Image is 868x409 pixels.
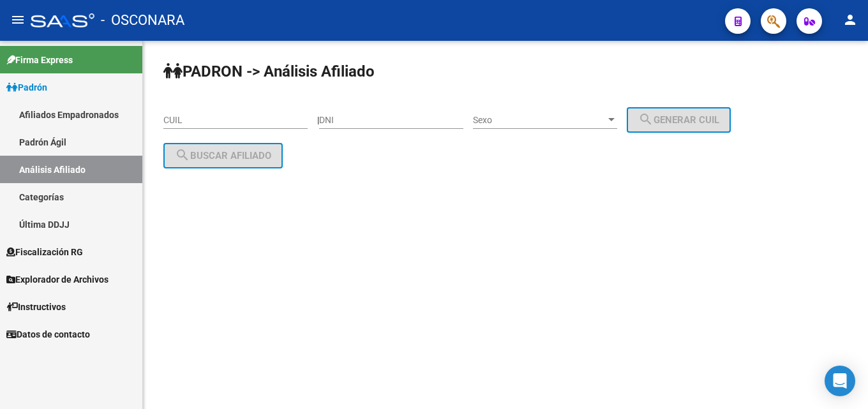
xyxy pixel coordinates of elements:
[10,12,26,27] mat-icon: menu
[6,300,66,314] span: Instructivos
[175,147,190,163] mat-icon: search
[163,143,283,168] button: Buscar afiliado
[175,150,271,161] span: Buscar afiliado
[6,327,90,341] span: Datos de contacto
[317,115,740,125] div: |
[638,114,719,126] span: Generar CUIL
[163,63,375,80] strong: PADRON -> Análisis Afiliado
[6,53,73,67] span: Firma Express
[101,6,184,34] span: - OSCONARA
[627,107,731,133] button: Generar CUIL
[6,80,47,94] span: Padrón
[6,245,83,259] span: Fiscalización RG
[6,272,108,286] span: Explorador de Archivos
[638,112,654,127] mat-icon: search
[842,12,858,27] mat-icon: person
[825,366,855,396] div: Open Intercom Messenger
[473,115,606,126] span: Sexo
